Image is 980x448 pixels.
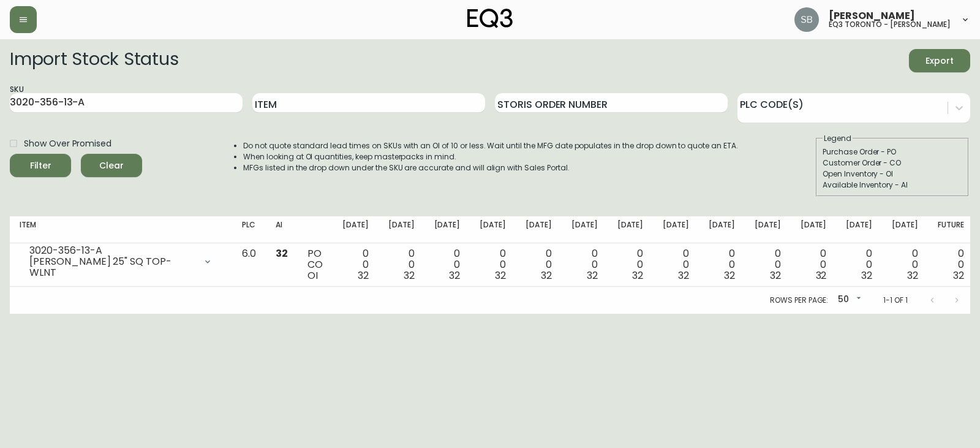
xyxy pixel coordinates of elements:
[678,268,689,283] span: 32
[823,133,853,144] legend: Legend
[653,216,699,243] th: [DATE]
[632,268,643,283] span: 32
[276,246,288,260] span: 32
[861,268,872,283] span: 32
[467,9,513,28] img: logo
[424,216,470,243] th: [DATE]
[823,180,962,191] div: Available Inventory - AI
[823,169,962,180] div: Open Inventory - OI
[836,216,882,243] th: [DATE]
[358,268,369,283] span: 32
[724,268,735,283] span: 32
[495,268,506,283] span: 32
[882,216,928,243] th: [DATE]
[243,162,738,173] li: MFGs listed in the drop down under the SKU are accurate and will align with Sales Portal.
[24,137,111,150] span: Show Over Promised
[699,216,745,243] th: [DATE]
[823,146,962,158] div: Purchase Order - PO
[404,268,415,283] span: 32
[232,216,266,243] th: PLC
[919,53,960,69] span: Export
[20,248,222,275] div: 3020-356-13-A[PERSON_NAME] 25" SQ TOP-WLNT
[823,158,962,169] div: Customer Order - CO
[816,268,827,283] span: 32
[770,268,781,283] span: 32
[243,151,738,162] li: When looking at OI quantities, keep masterpacks in mind.
[91,158,132,173] span: Clear
[794,7,819,32] img: 62e4f14275e5c688c761ab51c449f16a
[608,216,654,243] th: [DATE]
[30,158,51,173] div: Filter
[617,248,644,281] div: 0 0
[243,140,738,151] li: Do not quote standard lead times on SKUs with an OI of 10 or less. Wait until the MFG date popula...
[883,295,908,306] p: 1-1 of 1
[829,21,951,28] h5: eq3 toronto - [PERSON_NAME]
[449,268,460,283] span: 32
[526,248,552,281] div: 0 0
[10,154,71,177] button: Filter
[907,268,918,283] span: 32
[663,248,689,281] div: 0 0
[29,245,195,256] div: 3020-356-13-A
[541,268,552,283] span: 32
[953,268,964,283] span: 32
[307,248,323,281] div: PO CO
[709,248,735,281] div: 0 0
[801,248,827,281] div: 0 0
[829,11,915,21] span: [PERSON_NAME]
[470,216,516,243] th: [DATE]
[892,248,918,281] div: 0 0
[909,49,970,72] button: Export
[81,154,142,177] button: Clear
[388,248,415,281] div: 0 0
[29,256,195,278] div: [PERSON_NAME] 25" SQ TOP-WLNT
[833,290,864,310] div: 50
[342,248,369,281] div: 0 0
[379,216,424,243] th: [DATE]
[10,49,178,72] h2: Import Stock Status
[571,248,598,281] div: 0 0
[791,216,837,243] th: [DATE]
[587,268,598,283] span: 32
[232,243,266,287] td: 6.0
[938,248,964,281] div: 0 0
[745,216,791,243] th: [DATE]
[333,216,379,243] th: [DATE]
[480,248,506,281] div: 0 0
[266,216,298,243] th: AI
[307,268,318,283] span: OI
[516,216,562,243] th: [DATE]
[770,295,828,306] p: Rows per page:
[928,216,974,243] th: Future
[10,216,232,243] th: Item
[562,216,608,243] th: [DATE]
[755,248,781,281] div: 0 0
[846,248,872,281] div: 0 0
[434,248,461,281] div: 0 0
